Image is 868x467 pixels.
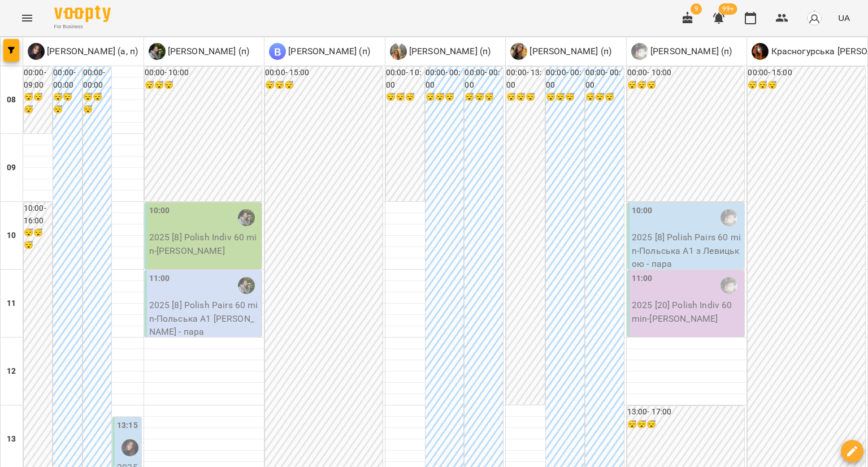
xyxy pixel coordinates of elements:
[426,67,464,91] h6: 00:00 - 00:00
[627,418,745,431] h6: 😴😴😴
[149,43,250,60] a: Б [PERSON_NAME] (п)
[506,67,545,91] h6: 00:00 - 13:00
[632,231,743,271] p: 2025 [8] Polish Pairs 60 min - Польська А1 з Левицькою - пара
[748,79,865,92] h6: 😴😴😴
[721,277,737,294] img: Левицька Софія Сергіївна (п)
[121,439,138,456] img: Бень Дар'я Олегівна (а, п)
[238,277,255,294] img: Бабійчук Володимир Дмитрович (п)
[632,205,653,217] label: 10:00
[145,67,262,79] h6: 00:00 - 10:00
[546,91,584,103] h6: 😴😴😴
[752,43,769,60] img: К
[53,91,81,115] h6: 😴😴😴
[834,7,854,28] button: UA
[265,79,383,92] h6: 😴😴😴
[53,67,81,91] h6: 00:00 - 00:00
[45,45,138,58] p: [PERSON_NAME] (а, п)
[632,299,743,325] p: 2025 [20] Polish Indiv 60 min - [PERSON_NAME]
[28,43,45,60] img: Б
[386,67,424,91] h6: 00:00 - 10:00
[691,3,702,15] span: 9
[238,209,255,226] img: Бабійчук Володимир Дмитрович (п)
[546,67,584,91] h6: 00:00 - 00:00
[24,91,52,115] h6: 😴😴😴
[149,43,166,60] img: Б
[7,94,16,106] h6: 08
[149,231,260,257] p: 2025 [8] Polish Indiv 60 min - [PERSON_NAME]
[24,227,52,251] h6: 😴😴😴
[806,10,822,26] img: avatar_s.png
[145,79,262,92] h6: 😴😴😴
[407,45,491,58] p: [PERSON_NAME] (п)
[627,79,745,92] h6: 😴😴😴
[390,43,491,60] a: К [PERSON_NAME] (п)
[721,209,737,226] img: Левицька Софія Сергіївна (п)
[149,205,170,217] label: 10:00
[426,91,464,103] h6: 😴😴😴
[28,43,138,60] a: Б [PERSON_NAME] (а, п)
[510,43,611,60] div: Куплевацька Олександра Іванівна (п)
[149,43,250,60] div: Бабійчук Володимир Дмитрович (п)
[269,43,370,60] div: Михайлюк Владислав Віталійович (п)
[465,91,503,103] h6: 😴😴😴
[54,23,111,31] span: For Business
[527,45,611,58] p: [PERSON_NAME] (п)
[7,365,16,378] h6: 12
[748,67,865,79] h6: 00:00 - 15:00
[7,297,16,310] h6: 11
[14,5,41,32] button: Menu
[390,43,491,60] div: Карнаух Ірина Віталіївна (п)
[386,91,424,103] h6: 😴😴😴
[286,45,370,58] p: [PERSON_NAME] (п)
[54,6,111,22] img: Voopty Logo
[631,43,732,60] a: Л [PERSON_NAME] (п)
[631,43,648,60] img: Л
[585,91,624,103] h6: 😴😴😴
[719,3,737,15] span: 99+
[627,67,745,79] h6: 00:00 - 10:00
[269,43,370,60] a: М [PERSON_NAME] (п)
[838,12,850,24] span: UA
[166,45,250,58] p: [PERSON_NAME] (п)
[83,91,111,115] h6: 😴😴😴
[585,67,624,91] h6: 00:00 - 00:00
[83,67,111,91] h6: 00:00 - 00:00
[7,230,16,242] h6: 10
[24,202,52,227] h6: 10:00 - 16:00
[7,433,16,446] h6: 13
[465,67,503,91] h6: 00:00 - 00:00
[627,406,745,418] h6: 13:00 - 17:00
[390,43,407,60] img: К
[269,43,286,60] img: М
[149,273,170,285] label: 11:00
[149,299,260,339] p: 2025 [8] Polish Pairs 60 min - Польська А1 [PERSON_NAME] - пара
[510,43,527,60] img: К
[648,45,732,58] p: [PERSON_NAME] (п)
[28,43,138,60] div: Бень Дар'я Олегівна (а, п)
[506,91,545,103] h6: 😴😴😴
[510,43,611,60] a: К [PERSON_NAME] (п)
[117,420,138,432] label: 13:15
[632,273,653,285] label: 11:00
[7,162,16,174] h6: 09
[24,67,52,91] h6: 00:00 - 09:00
[265,67,383,79] h6: 00:00 - 15:00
